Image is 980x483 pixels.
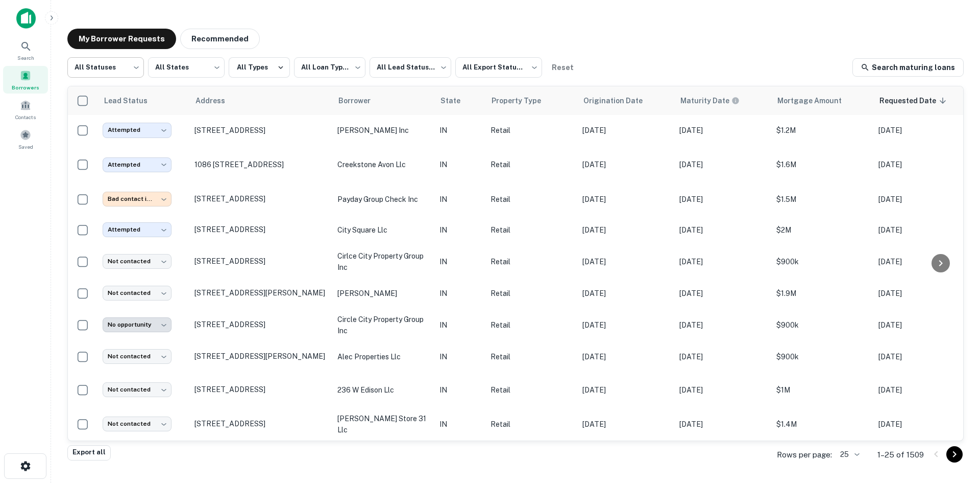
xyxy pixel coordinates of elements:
[946,446,963,463] button: Go to next page
[776,419,868,430] p: $1.4M
[3,36,48,64] div: Search
[18,143,33,151] span: Saved
[103,382,171,397] div: Not contacted
[776,319,868,331] p: $900k
[3,66,48,94] div: Borrowers
[491,384,572,396] p: Retail
[679,194,766,205] p: [DATE]
[338,95,384,107] span: Borrower
[878,384,965,396] p: [DATE]
[674,86,771,115] th: Maturity dates displayed may be estimated. Please contact the lender for the most accurate maturi...
[491,319,572,331] p: Retail
[439,125,480,136] p: IN
[485,86,577,115] th: Property Type
[439,288,480,299] p: IN
[439,256,480,267] p: IN
[680,95,753,106] span: Maturity dates displayed may be estimated. Please contact the lender for the most accurate maturi...
[582,351,669,362] p: [DATE]
[582,224,669,236] p: [DATE]
[679,256,766,267] p: [DATE]
[491,125,572,136] p: Retail
[332,86,434,115] th: Borrower
[582,194,669,205] p: [DATE]
[582,319,669,331] p: [DATE]
[194,126,327,135] p: [STREET_ADDRESS]
[337,159,429,170] p: creekstone avon llc
[104,95,161,107] span: Lead Status
[679,351,766,362] p: [DATE]
[103,286,171,301] div: Not contacted
[929,401,980,450] iframe: Chat Widget
[189,86,332,115] th: Address
[337,125,429,136] p: [PERSON_NAME] inc
[148,54,225,81] div: All States
[776,125,868,136] p: $1.2M
[852,58,964,77] a: Search maturing loans
[491,351,572,362] p: Retail
[679,384,766,396] p: [DATE]
[877,449,924,461] p: 1–25 of 1509
[776,288,868,299] p: $1.9M
[439,194,480,205] p: IN
[582,419,669,430] p: [DATE]
[777,95,855,107] span: Mortgage Amount
[3,96,48,123] div: Contacts
[439,384,480,396] p: IN
[771,86,873,115] th: Mortgage Amount
[337,224,429,236] p: city square llc
[439,351,480,362] p: IN
[878,159,965,170] p: [DATE]
[103,417,171,431] div: Not contacted
[546,57,579,78] button: Reset
[16,8,36,29] img: capitalize-icon.png
[103,317,171,332] div: No opportunity
[878,194,965,205] p: [DATE]
[337,413,429,435] p: [PERSON_NAME] store 31 llc
[439,224,480,236] p: IN
[103,254,171,269] div: Not contacted
[294,54,365,81] div: All Loan Types
[194,288,327,297] p: [STREET_ADDRESS][PERSON_NAME]
[679,419,766,430] p: [DATE]
[491,256,572,267] p: Retail
[679,159,766,170] p: [DATE]
[194,225,327,234] p: [STREET_ADDRESS]
[439,419,480,430] p: IN
[194,385,327,394] p: [STREET_ADDRESS]
[337,314,429,336] p: circle city property group inc
[878,256,965,267] p: [DATE]
[582,159,669,170] p: [DATE]
[194,257,327,266] p: [STREET_ADDRESS]
[103,349,171,364] div: Not contacted
[776,159,868,170] p: $1.6M
[15,113,36,121] span: Contacts
[491,159,572,170] p: Retail
[67,29,176,49] button: My Borrower Requests
[582,384,669,396] p: [DATE]
[3,125,48,153] a: Saved
[194,352,327,361] p: [STREET_ADDRESS][PERSON_NAME]
[67,445,111,461] button: Export all
[194,320,327,329] p: [STREET_ADDRESS]
[17,54,34,62] span: Search
[434,86,485,115] th: State
[12,83,39,91] span: Borrowers
[194,160,327,169] p: 1086 [STREET_ADDRESS]
[776,224,868,236] p: $2M
[337,384,429,396] p: 236 w edison llc
[776,194,868,205] p: $1.5M
[337,351,429,362] p: alec properties llc
[776,351,868,362] p: $900k
[680,95,729,106] h6: Maturity Date
[67,54,144,81] div: All Statuses
[491,288,572,299] p: Retail
[679,125,766,136] p: [DATE]
[440,95,474,107] span: State
[776,256,868,267] p: $900k
[439,319,480,331] p: IN
[878,319,965,331] p: [DATE]
[97,86,189,115] th: Lead Status
[878,224,965,236] p: [DATE]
